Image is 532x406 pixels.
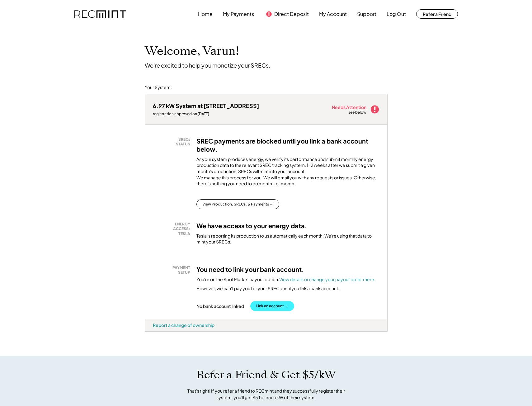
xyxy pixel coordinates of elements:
button: Refer a Friend [416,9,458,19]
div: Report a change of ownership [153,322,214,328]
div: You're on the Spot Market payout option. [196,276,375,283]
div: As your system produces energy, we verify its performance and submit monthly energy production da... [196,156,379,190]
h3: You need to link your bank account. [196,265,304,273]
button: Support [357,8,376,20]
button: View Production, SRECs, & Payments → [196,199,279,209]
button: Link an account → [250,301,294,311]
button: Log Out [387,8,406,20]
div: ENERGY ACCESS: TESLA [156,222,190,236]
div: We're excited to help you monetize your SRECs. [145,62,270,69]
div: Tesla is reporting its production to us automatically each month. We're using that data to mint y... [196,233,379,245]
div: see below [348,110,367,115]
h1: Refer a Friend & Get $5/kW [196,368,336,381]
div: Needs Attention [332,105,367,109]
div: PAYMENT SETUP [156,265,190,275]
div: No bank account linked [196,303,244,309]
h1: Welcome, Varun! [145,44,239,59]
div: 6.97 kW System at [STREET_ADDRESS] [153,102,259,109]
h3: SREC payments are blocked until you link a bank account below. [196,137,379,153]
button: Direct Deposit [274,8,309,20]
img: recmint-logotype%403x.png [74,10,126,18]
div: bd3f5wai - VA Distributed [145,332,167,334]
button: My Payments [223,8,254,20]
div: SRECs STATUS [156,137,190,147]
h3: We have access to your energy data. [196,222,307,230]
div: However, we can't pay you for your SRECs until you link a bank account. [196,286,339,292]
button: Home [198,8,213,20]
a: View details or change your payout option here. [279,276,375,282]
div: Your System: [145,84,172,91]
button: My Account [319,8,347,20]
div: That's right! If you refer a friend to RECmint and they successfully register their system, you'l... [181,388,352,401]
div: registration approved on [DATE] [153,111,259,116]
